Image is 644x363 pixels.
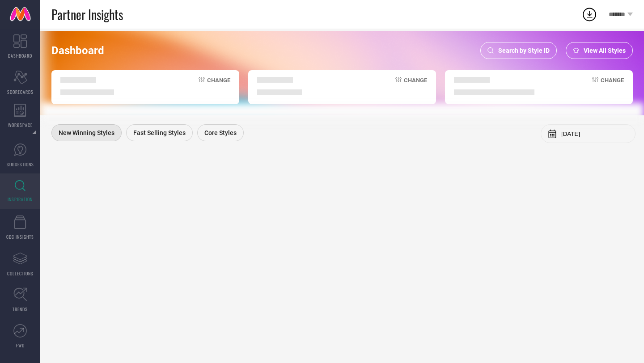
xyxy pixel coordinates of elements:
span: Dashboard [51,44,104,57]
span: View All Styles [584,47,626,54]
span: Fast Selling Styles [133,129,186,136]
div: Open download list [581,6,597,22]
span: New Winning Styles [59,129,114,136]
span: CDC INSIGHTS [6,233,34,240]
span: Core Styles [204,129,237,136]
span: Change [404,77,427,95]
span: Partner Insights [51,5,123,24]
input: Select month [561,131,628,137]
span: SCORECARDS [7,89,34,95]
span: FWD [16,342,25,349]
span: SUGGESTIONS [7,161,34,168]
span: COLLECTIONS [7,270,34,277]
span: Change [207,77,230,95]
span: TRENDS [13,306,28,312]
span: Change [601,77,624,95]
span: INSPIRATION [8,196,33,203]
span: Search by Style ID [498,47,550,54]
span: WORKSPACE [8,122,33,128]
span: DASHBOARD [8,52,32,59]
